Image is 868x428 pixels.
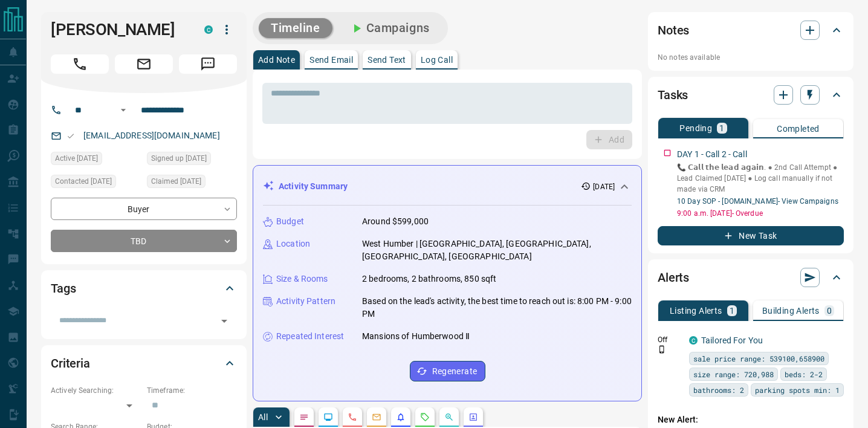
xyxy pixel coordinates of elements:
p: Size & Rooms [276,273,328,285]
p: Mansions of Humberwood Ⅱ [362,330,470,343]
h2: Criteria [51,354,90,373]
p: Off [658,334,682,345]
p: 1 [719,124,724,132]
div: Alerts [658,263,844,292]
svg: Notes [299,412,309,422]
p: DAY 1 - Call 2 - Call [677,148,747,161]
p: 1 [730,306,734,315]
h2: Tasks [658,85,688,105]
p: Activity Summary [279,180,348,193]
button: New Task [658,226,844,245]
button: Open [116,103,131,117]
span: size range: 720,988 [693,368,774,380]
h2: Tags [51,279,76,298]
p: 2 bedrooms, 2 bathrooms, 850 sqft [362,273,496,285]
p: Add Note [258,56,295,64]
span: Active [DATE] [55,152,98,164]
p: Timeframe: [147,385,237,396]
div: Sun Jul 13 2025 [51,152,141,169]
p: Completed [777,125,820,133]
svg: Emails [372,412,381,422]
p: Send Text [368,56,406,64]
span: Call [51,54,109,74]
p: Send Email [309,56,353,64]
div: Tasks [658,80,844,109]
a: [EMAIL_ADDRESS][DOMAIN_NAME] [83,131,220,140]
h1: [PERSON_NAME] [51,20,186,39]
p: Around $599,000 [362,215,429,228]
div: Sat Apr 27 2024 [147,152,237,169]
span: parking spots min: 1 [755,384,840,396]
p: Building Alerts [762,306,820,315]
p: Location [276,238,310,250]
p: 📞 𝗖𝗮𝗹𝗹 𝘁𝗵𝗲 𝗹𝗲𝗮𝗱 𝗮𝗴𝗮𝗶𝗻. ● 2nd Call Attempt ● Lead Claimed [DATE] ‎● Log call manually if not made ... [677,162,844,195]
span: Message [179,54,237,74]
div: Sun Jul 13 2025 [51,175,141,192]
div: condos.ca [689,336,698,345]
div: Tags [51,274,237,303]
svg: Opportunities [444,412,454,422]
svg: Requests [420,412,430,422]
p: 9:00 a.m. [DATE] - Overdue [677,208,844,219]
h2: Alerts [658,268,689,287]
p: Repeated Interest [276,330,344,343]
span: Claimed [DATE] [151,175,201,187]
p: No notes available [658,52,844,63]
p: Based on the lead's activity, the best time to reach out is: 8:00 PM - 9:00 PM [362,295,632,320]
a: Tailored For You [701,336,763,345]
div: Criteria [51,349,237,378]
p: New Alert: [658,413,844,426]
svg: Lead Browsing Activity [323,412,333,422]
svg: Agent Actions [468,412,478,422]
div: TBD [51,230,237,252]
p: Actively Searching: [51,385,141,396]
svg: Push Notification Only [658,345,666,354]
span: beds: 2-2 [785,368,823,380]
button: Timeline [259,18,332,38]
svg: Listing Alerts [396,412,406,422]
span: sale price range: 539100,658900 [693,352,824,365]
div: Sun Jul 13 2025 [147,175,237,192]
div: Buyer [51,198,237,220]
button: Open [216,313,233,329]
svg: Calls [348,412,357,422]
div: Activity Summary[DATE] [263,175,632,198]
div: condos.ca [204,25,213,34]
p: Listing Alerts [670,306,722,315]
p: 0 [827,306,832,315]
p: All [258,413,268,421]
span: Signed up [DATE] [151,152,207,164]
h2: Notes [658,21,689,40]
p: Pending [679,124,712,132]
p: [DATE] [593,181,615,192]
p: Log Call [421,56,453,64]
span: Email [115,54,173,74]
button: Campaigns [337,18,442,38]
span: bathrooms: 2 [693,384,744,396]
span: Contacted [DATE] [55,175,112,187]
p: West Humber | [GEOGRAPHIC_DATA], [GEOGRAPHIC_DATA], [GEOGRAPHIC_DATA], [GEOGRAPHIC_DATA] [362,238,632,263]
p: Activity Pattern [276,295,335,308]
div: Notes [658,16,844,45]
button: Regenerate [410,361,485,381]
a: 10 Day SOP - [DOMAIN_NAME]- View Campaigns [677,197,838,206]
p: Budget [276,215,304,228]
svg: Email Valid [66,132,75,140]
